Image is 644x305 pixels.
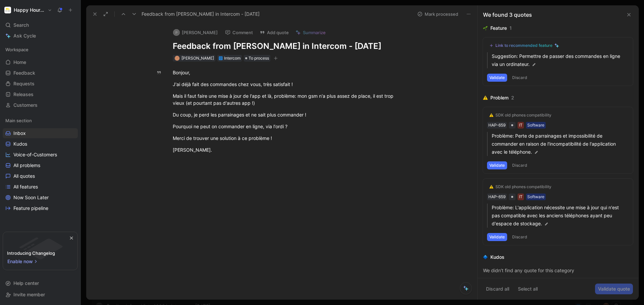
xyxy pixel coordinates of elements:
button: Discard [510,161,530,169]
button: Add quote [257,28,292,37]
a: Voice-of-Customers [3,150,78,160]
div: Main sectionInboxKudosVoice-of-CustomersAll problemsAll quotesAll featuresNow Soon LaterFeature p... [3,116,78,213]
div: P [173,29,180,36]
div: To process [244,55,270,62]
a: Now Soon Later [3,193,78,203]
span: Mais il faut faire une mise à jour de l'app et là, problème: mon gsm n'a plus assez de place, il ... [173,93,395,106]
button: Discard all [483,284,512,294]
span: Invite member [13,292,45,297]
span: Requests [13,80,35,87]
a: Ask Cycle [3,31,78,41]
div: Search [3,20,78,30]
button: View actions [68,151,75,158]
button: View actions [68,162,75,169]
a: Feedback [3,68,78,78]
div: We found 3 quotes [483,11,532,19]
span: Kudos [13,141,27,147]
button: View actions [68,205,75,212]
button: View actions [68,130,75,137]
div: Intercom [224,55,240,62]
button: P[PERSON_NAME] [170,27,221,37]
span: Ask Cycle [13,32,36,40]
span: Now Soon Later [13,194,49,201]
a: Kudos [3,139,78,149]
div: SDK old phones compatibility [495,184,551,189]
span: Home [13,59,26,66]
a: All features [3,182,78,192]
h1: Feedback from [PERSON_NAME] in Intercom - [DATE] [173,41,405,52]
span: Summarize [303,29,326,35]
span: Du coup, je perd les parrainages et ne sait plus commander ! [173,112,306,118]
p: Problème: L'application nécessite une mise à jour qui n'est pas compatible avec les anciens télép... [492,204,629,228]
span: All problems [13,162,40,169]
div: 1 [509,24,512,32]
button: Summarize [292,28,329,37]
span: Help center [13,280,39,286]
span: Search [13,21,29,29]
div: 2 [511,94,514,102]
img: ⚠️ [483,95,488,100]
button: Link to recommended feature [487,42,561,50]
img: pen.svg [532,62,536,67]
span: Customers [13,102,38,108]
p: Suggestion: Permettre de passer des commandes en ligne via un ordinateur. [492,52,629,68]
button: Validate [487,233,507,241]
img: pen.svg [534,150,539,155]
span: To process [249,55,269,62]
button: View actions [68,141,75,147]
span: Feature pipeline [13,205,48,212]
a: Home [3,57,78,67]
button: Select all [515,284,541,294]
div: Invite member [3,290,78,300]
a: Requests [3,79,78,89]
button: Happy Hours MarketHappy Hours Market [3,5,54,15]
button: ⚠️SDK old phones compatibility [487,111,554,119]
button: Comment [222,28,256,37]
a: Releases [3,89,78,99]
span: Inbox [13,130,26,137]
button: View actions [68,183,75,190]
span: All features [13,183,38,190]
img: bg-BLZuj68n.svg [9,232,72,266]
span: Feedback from [PERSON_NAME] in Intercom - [DATE] [142,10,260,18]
img: Happy Hours Market [4,7,11,13]
span: [PERSON_NAME] [181,56,214,61]
span: Pourquoi ne peut on commander en ligne, via l'ordi ? [173,124,287,129]
a: All quotes [3,171,78,181]
span: Feedback [13,70,35,76]
div: Introducing Changelog [7,249,55,257]
img: 🔷 [483,255,488,259]
div: Workspace [3,45,78,55]
button: Discard [510,233,530,241]
span: Releases [13,91,34,98]
a: Customers [3,100,78,110]
span: J'ai déjà fait des commandes chez vous, très satisfait ! [173,81,293,87]
div: Problem [490,94,508,102]
div: Feature [490,24,507,32]
div: C [175,57,179,60]
span: [PERSON_NAME]. [173,147,212,153]
button: Validate [487,161,507,169]
span: Workspace [5,46,29,53]
p: Problème: Perte de parrainages et impossibilité de commander en raison de l'incompatibilité de l'... [492,132,629,156]
button: View actions [68,173,75,179]
span: Bonjour, [173,70,190,75]
button: View actions [68,194,75,201]
span: All quotes [13,173,35,179]
a: All problems [3,160,78,170]
button: ⚠️SDK old phones compatibility [487,183,554,191]
button: Mark processed [414,9,461,19]
span: Main section [5,117,32,124]
img: ⚠️ [489,113,493,117]
button: Validate [487,74,507,82]
div: Main section [3,116,78,126]
span: Merci de trouver une solution à ce problème ! [173,135,272,141]
a: Inbox [3,128,78,138]
img: 🌱 [483,26,488,30]
span: Enable now [7,257,34,265]
h1: Happy Hours Market [14,7,45,13]
a: Feature pipeline [3,203,78,213]
span: Voice-of-Customers [13,151,57,158]
img: ⚠️ [489,185,493,189]
button: Discard [510,74,530,82]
